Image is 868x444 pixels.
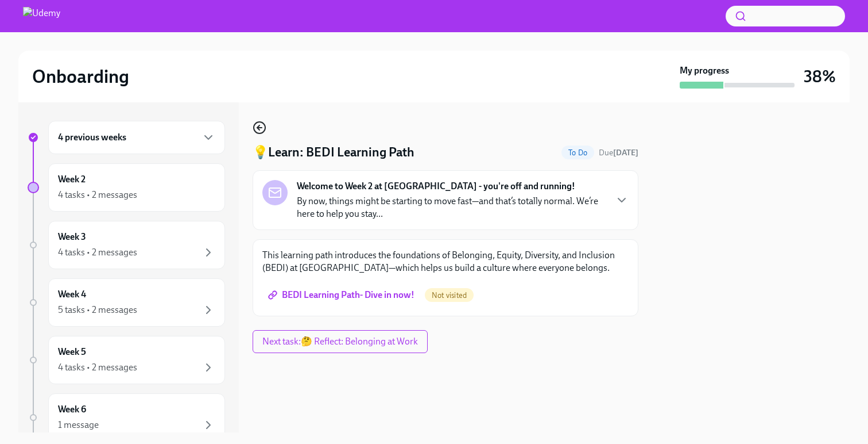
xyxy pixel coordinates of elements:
div: 5 tasks • 2 messages [58,304,137,316]
span: September 6th, 2025 10:00 [599,147,638,158]
h6: Week 3 [58,231,86,243]
img: Udemy [23,7,60,25]
p: This learning path introduces the foundations of Belonging, Equity, Diversity, and Inclusion (BED... [262,249,629,274]
a: Week 54 tasks • 2 messages [28,336,225,384]
a: BEDI Learning Path- Dive in now! [262,284,423,307]
span: Due [599,148,638,158]
h3: 38% [804,66,836,87]
strong: My progress [680,64,729,77]
button: Next task:🤔 Reflect: Belonging at Work [253,330,428,353]
p: By now, things might be starting to move fast—and that’s totally normal. We’re here to help you s... [297,195,606,220]
h6: 4 previous weeks [58,131,126,144]
span: To Do [561,148,594,157]
h6: Week 4 [58,288,86,301]
h6: Week 6 [58,403,86,416]
div: 1 message [58,419,99,431]
span: BEDI Learning Path- Dive in now! [270,289,414,301]
strong: Welcome to Week 2 at [GEOGRAPHIC_DATA] - you're off and running! [297,180,575,193]
span: Next task : 🤔 Reflect: Belonging at Work [262,336,418,347]
a: Week 61 message [28,393,225,442]
a: Week 45 tasks • 2 messages [28,278,225,327]
a: Week 24 tasks • 2 messages [28,163,225,212]
div: 4 previous weeks [48,121,225,154]
div: 4 tasks • 2 messages [58,361,137,374]
h6: Week 2 [58,173,86,186]
span: Not visited [425,291,474,300]
div: 4 tasks • 2 messages [58,246,137,259]
h2: Onboarding [32,65,129,88]
strong: [DATE] [613,148,638,158]
h6: Week 5 [58,346,86,358]
a: Week 34 tasks • 2 messages [28,221,225,269]
div: 4 tasks • 2 messages [58,189,137,201]
h4: 💡Learn: BEDI Learning Path [253,144,414,161]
